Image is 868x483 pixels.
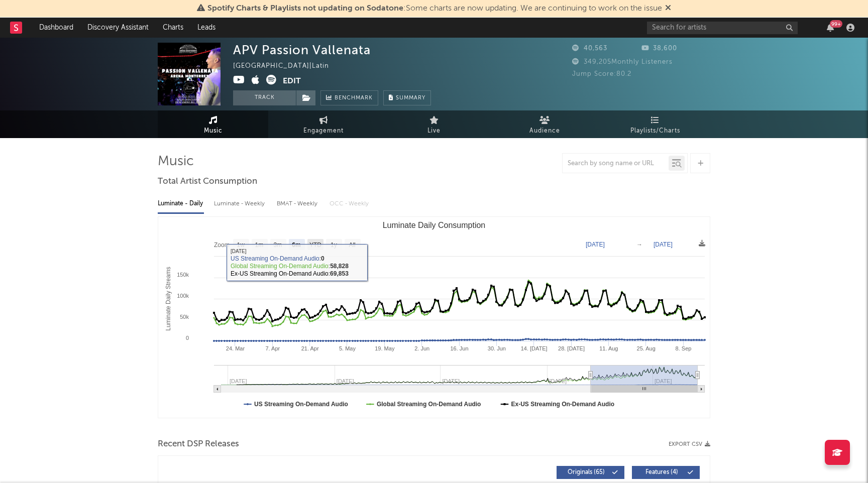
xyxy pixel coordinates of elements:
[237,241,245,249] text: 1w
[558,345,585,351] text: 28. [DATE]
[303,125,344,137] span: Engagement
[156,18,190,38] a: Charts
[277,195,319,212] div: BMAT - Weekly
[638,469,685,475] span: Features ( 4 )
[335,92,373,104] span: Benchmark
[283,75,301,87] button: Edit
[158,110,268,138] a: Music
[301,345,319,351] text: 21. Apr
[320,90,378,105] a: Benchmark
[572,45,607,52] span: 40,563
[268,110,379,138] a: Engagement
[207,5,403,13] span: Spotify Charts & Playlists not updating on Sodatone
[233,60,341,72] div: [GEOGRAPHIC_DATA] | Latin
[207,5,662,13] span: : Some charts are now updating. We are continuing to work on the issue
[32,18,80,38] a: Dashboard
[450,345,468,351] text: 16. Jun
[80,18,156,38] a: Discovery Assistant
[630,125,680,137] span: Playlists/Charts
[563,469,609,475] span: Originals ( 65 )
[377,401,481,408] text: Global Streaming On-Demand Audio
[488,345,506,351] text: 30. Jun
[632,466,700,479] button: Features(4)
[214,195,267,212] div: Luminate - Weekly
[414,345,429,351] text: 2. Jun
[226,345,245,351] text: 24. Mar
[599,345,618,351] text: 11. Aug
[489,110,600,138] a: Audience
[349,241,355,249] text: All
[669,441,710,447] button: Export CSV
[636,241,642,248] text: →
[572,71,631,77] span: Jump Score: 80.2
[654,241,673,248] text: [DATE]
[309,241,321,249] text: YTD
[563,160,669,168] input: Search by song name or URL
[254,401,348,408] text: US Streaming On-Demand Audio
[427,125,441,137] span: Live
[265,345,280,351] text: 7. Apr
[379,110,489,138] a: Live
[233,90,296,105] button: Track
[165,267,172,330] text: Luminate Daily Streams
[190,18,223,38] a: Leads
[557,466,624,479] button: Originals(65)
[158,176,257,188] span: Total Artist Consumption
[676,345,692,351] text: 8. Sep
[521,345,548,351] text: 14. [DATE]
[637,345,656,351] text: 25. Aug
[233,43,371,57] div: APV Passion Vallenata
[647,22,798,34] input: Search for artists
[255,241,264,249] text: 1m
[177,272,189,278] text: 150k
[383,90,431,105] button: Summary
[204,125,223,137] span: Music
[375,345,395,351] text: 19. May
[180,314,189,320] text: 50k
[641,45,677,52] span: 38,600
[511,401,615,408] text: Ex-US Streaming On-Demand Audio
[186,335,189,341] text: 0
[274,241,282,249] text: 3m
[665,5,671,13] span: Dismiss
[529,125,560,137] span: Audience
[600,110,710,138] a: Playlists/Charts
[158,438,239,450] span: Recent DSP Releases
[339,345,356,351] text: 5. May
[396,95,425,101] span: Summary
[383,221,486,229] text: Luminate Daily Consumption
[830,20,842,28] div: 99 +
[331,241,337,249] text: 1y
[292,241,300,249] text: 6m
[827,24,834,32] button: 99+
[214,241,230,249] text: Zoom
[158,195,204,212] div: Luminate - Daily
[177,293,189,299] text: 100k
[158,217,710,418] svg: Luminate Daily Consumption
[572,59,673,65] span: 349,205 Monthly Listeners
[586,241,605,248] text: [DATE]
